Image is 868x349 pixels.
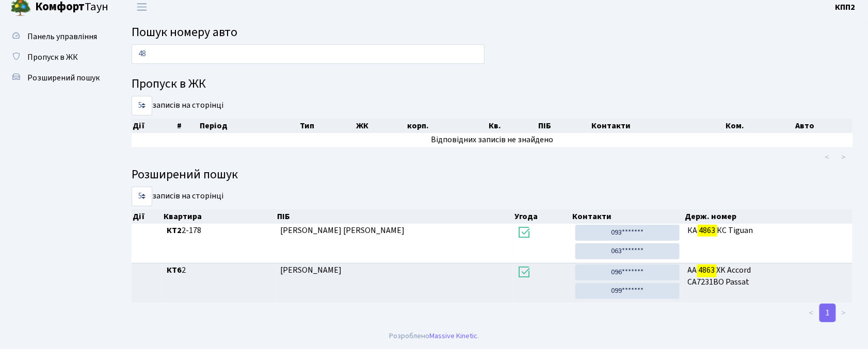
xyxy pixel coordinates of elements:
[280,264,342,276] span: [PERSON_NAME]
[132,77,853,92] h4: Пропуск в ЖК
[167,225,272,237] span: 2-178
[167,264,272,276] span: 2
[167,225,182,236] b: КТ2
[835,1,856,13] a: КПП2
[819,304,836,322] a: 1
[684,209,853,224] th: Держ. номер
[132,133,853,147] td: Відповідних записів не знайдено
[429,330,477,341] a: Massive Kinetic
[835,2,856,13] b: КПП2
[590,119,725,133] th: Контакти
[794,119,863,133] th: Авто
[688,225,848,237] span: КА КС Tiguan
[572,209,684,224] th: Контакти
[132,96,152,115] select: записів на сторінці
[27,52,78,63] span: Пропуск в ЖК
[132,96,223,115] label: записів на сторінці
[389,330,479,342] div: Розроблено .
[167,264,182,276] b: КТ6
[132,187,223,206] label: записів на сторінці
[132,187,152,206] select: записів на сторінці
[537,119,590,133] th: ПІБ
[688,264,848,288] span: AA XK Accord CA7231BO Passat
[406,119,488,133] th: корп.
[698,223,717,238] mark: 4863
[132,119,176,133] th: Дії
[27,31,97,42] span: Панель управління
[27,72,100,84] span: Розширений пошук
[725,119,794,133] th: Ком.
[132,168,853,182] h4: Розширений пошук
[163,209,276,224] th: Квартира
[5,68,108,88] a: Розширений пошук
[299,119,356,133] th: Тип
[132,23,237,41] span: Пошук номеру авто
[356,119,407,133] th: ЖК
[176,119,199,133] th: #
[513,209,572,224] th: Угода
[276,209,513,224] th: ПІБ
[5,47,108,68] a: Пропуск в ЖК
[132,209,163,224] th: Дії
[199,119,299,133] th: Період
[280,225,405,236] span: [PERSON_NAME] [PERSON_NAME]
[488,119,537,133] th: Кв.
[132,44,485,64] input: Пошук
[5,26,108,47] a: Панель управління
[697,263,717,277] mark: 4863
